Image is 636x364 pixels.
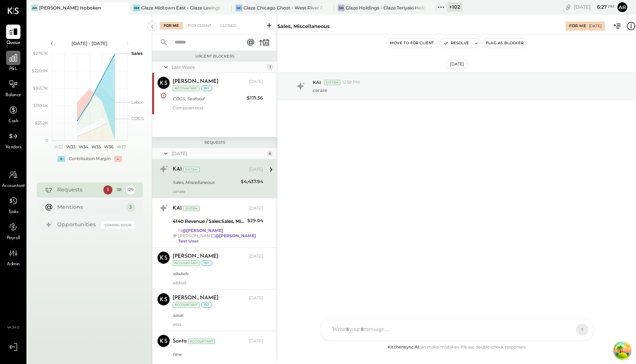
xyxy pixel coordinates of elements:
div: [DATE] [249,254,263,260]
div: System [183,206,200,211]
div: For Me [569,23,586,29]
a: Tasks [0,194,26,216]
div: Santa [173,338,187,345]
text: W35 [91,144,100,149]
div: sddssd [173,280,263,285]
div: aasas [173,311,261,319]
div: 38 [115,185,124,194]
span: Admin [7,261,20,268]
div: copy link [564,3,572,11]
div: [DATE] [446,59,468,69]
div: Glaze Holdings - Glaze Teriyaki Holdings LLC [346,5,425,11]
div: For Me [160,22,183,30]
div: int [201,86,212,91]
div: hi [PERSON_NAME] [178,228,263,244]
text: W36 [104,144,113,149]
strong: @[PERSON_NAME] [182,228,223,233]
span: 12:58 PM [342,79,360,86]
div: Urgent Blockers [156,54,273,59]
div: COGS, Seafood [173,95,245,103]
button: Flag as Blocker [483,39,527,48]
span: Tasks [8,209,19,216]
text: $220.9K [32,68,48,73]
div: [PERSON_NAME] [173,294,218,302]
div: [DATE] [589,23,602,29]
a: Vendors [0,129,26,151]
div: KAI [173,166,182,173]
div: KAI [173,205,182,212]
div: System [183,167,200,172]
div: Accountant [173,86,200,91]
button: Open Tanstack query devtools [615,343,630,358]
div: Sales, Miscellaneous [277,23,330,30]
div: Last Week [171,64,265,70]
div: [DATE] [249,338,263,344]
div: + [58,156,65,162]
span: Queue [6,40,20,47]
a: Queue [0,25,26,47]
span: Payroll [7,235,20,242]
div: Composer text [173,105,263,110]
div: [DATE] [171,150,265,157]
strong: @[PERSON_NAME] Test User [178,233,256,244]
div: GC [235,5,242,11]
div: sdsdsds [173,270,261,277]
div: Accountant [173,260,200,266]
div: - [114,156,122,162]
div: 129 [126,185,135,194]
div: [PERSON_NAME] [173,253,218,260]
div: Requests [57,186,100,194]
text: W34 [78,144,88,149]
div: [DATE] [574,3,614,11]
div: 1 [103,185,112,194]
span: P&L [9,66,18,73]
div: $171.56 [247,94,263,102]
text: W33 [66,144,75,149]
a: Admin [0,246,26,268]
a: Balance [0,77,26,99]
p: cerare [313,87,327,93]
span: Accountant [2,183,25,190]
div: [DATE] [249,295,263,301]
span: Vendors [5,144,22,151]
span: KAI [313,79,321,86]
div: cerare [173,189,263,194]
text: W32 [53,144,62,149]
div: 6 [267,151,273,157]
a: Payroll [0,220,26,242]
button: Move to for client [387,39,437,48]
div: new [173,350,261,358]
div: [DATE] - [DATE] [58,40,122,47]
div: [PERSON_NAME] [173,78,218,86]
div: 1 [267,64,273,70]
div: Accountant [173,302,200,308]
div: Opportunities [57,221,97,229]
text: $110.4K [33,103,48,108]
div: Coming Soon [101,221,135,229]
text: $165.7K [33,86,48,91]
text: Sales [131,51,143,56]
div: [DATE] [249,205,263,212]
span: Cash [8,118,18,125]
text: $55.2K [35,120,48,126]
text: $276.1K [33,51,48,56]
div: Glaze Midtown East - Glaze Lexington One LLC [141,5,220,11]
div: [PERSON_NAME] Hoboken [39,5,101,11]
div: int [201,260,212,266]
div: [DATE] [249,79,263,85]
div: System [324,80,340,85]
div: Mentions [57,204,122,211]
a: P&L [0,51,26,73]
div: Requests [156,140,273,145]
div: [DATE] [249,166,263,173]
a: Cash [0,103,26,125]
div: Glaze Chicago Ghost - West River Rice LLC [243,5,323,11]
div: GH [338,5,344,11]
div: AH [31,5,38,11]
div: int [201,302,212,308]
text: W37 [116,144,126,149]
text: Labor [131,100,143,105]
div: Sales, Miscellaneous [173,179,238,186]
text: 0 [45,138,48,143]
div: $4,437.94 [241,178,263,185]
